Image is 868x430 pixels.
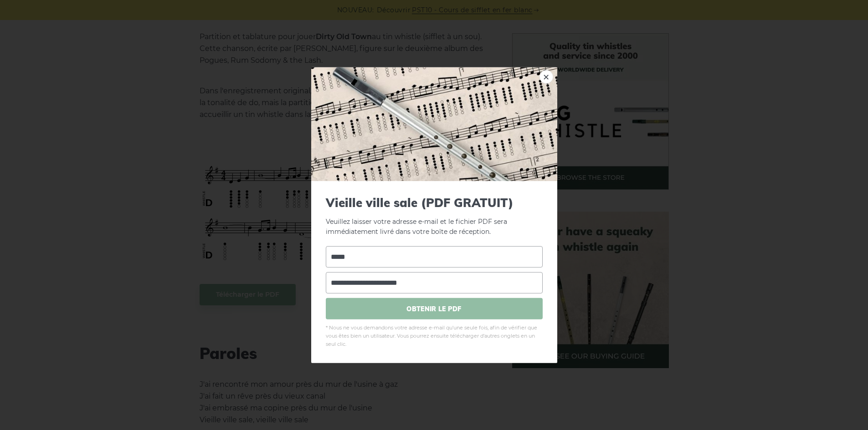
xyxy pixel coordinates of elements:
font: * Nous ne vous demandons votre adresse e-mail qu'une seule fois, afin de vérifier que vous êtes b... [326,324,537,347]
font: OBTENIR LE PDF [406,304,461,313]
font: Vieille ville sale (PDF GRATUIT) [326,195,514,210]
a: × [539,70,553,83]
font: Veuillez laisser votre adresse e-mail et le fichier PDF sera immédiatement livré dans votre boîte... [326,218,507,236]
font: × [542,68,550,85]
img: Aperçu de l'onglet Tin Whistle [311,67,557,181]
